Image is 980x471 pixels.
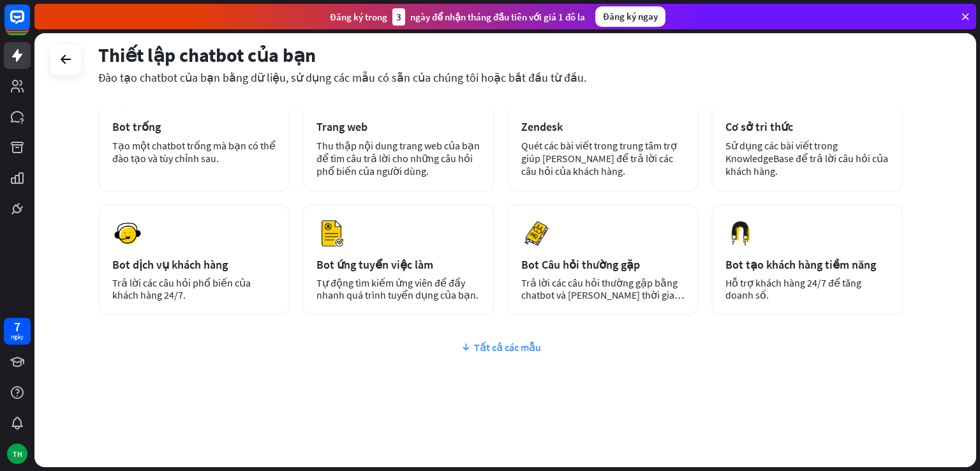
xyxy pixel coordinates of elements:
[521,257,640,272] font: Bot Câu hỏi thường gặp
[521,119,563,134] font: Zendesk
[98,43,316,67] font: Thiết lập chatbot của bạn
[10,5,48,43] button: Mở tiện ích trò chuyện LiveChat
[4,318,31,345] a: 7 ngày
[410,11,585,23] font: ngày để nhận tháng đầu tiên với giá 1 đô la
[521,139,677,177] font: Quét các bài viết trong trung tâm trợ giúp [PERSON_NAME] để trả lời các câu hỏi của khách hàng.
[474,341,541,354] font: Tất cả các mẫu
[11,333,24,341] font: ngày
[316,139,480,177] font: Thu thập nội dung trang web của bạn để tìm câu trả lời cho những câu hỏi phổ biến của người dùng.
[603,10,658,22] font: Đăng ký ngay
[14,318,20,334] font: 7
[725,139,888,177] font: Sử dụng các bài viết trong KnowledgeBase để trả lời câu hỏi của khách hàng.
[13,449,22,459] font: TH
[330,11,387,23] font: Đăng ký trong
[98,70,586,85] font: Đào tạo chatbot của bạn bằng dữ liệu, sử dụng các mẫu có sẵn của chúng tôi hoặc bắt đầu từ đầu.
[316,257,433,272] font: Bot ứng tuyển việc làm
[316,119,367,134] font: Trang web
[725,276,861,301] font: Hỗ trợ khách hàng 24/7 để tăng doanh số.
[521,276,684,313] font: Trả lời các câu hỏi thường gặp bằng chatbot và [PERSON_NAME] thời gian của bạn.
[112,119,161,134] font: Bot trống
[112,276,251,301] font: Trả lời các câu hỏi phổ biến của khách hàng 24/7.
[725,257,876,272] font: Bot tạo khách hàng tiềm năng
[316,276,479,301] font: Tự động tìm kiếm ứng viên để đẩy nhanh quá trình tuyển dụng của bạn.
[112,257,228,272] font: Bot dịch vụ khách hàng
[112,139,276,165] font: Tạo một chatbot trống mà bạn có thể đào tạo và tùy chỉnh sau.
[725,119,793,134] font: Cơ sở tri thức
[396,11,401,23] font: 3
